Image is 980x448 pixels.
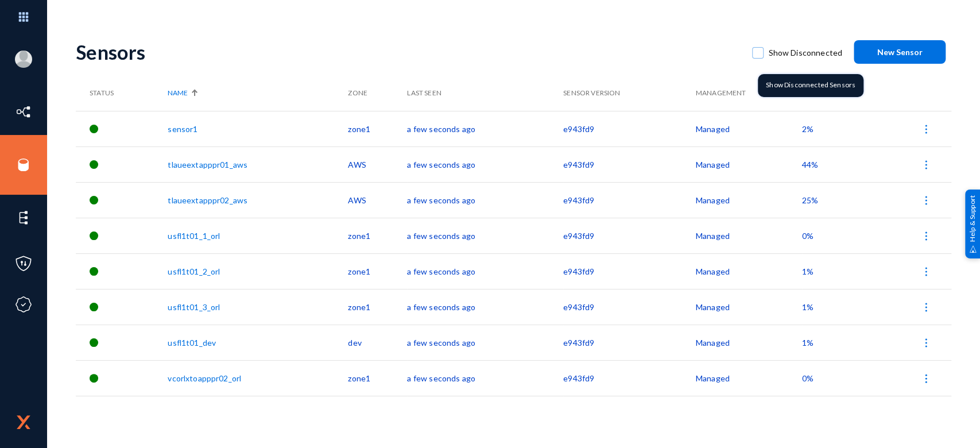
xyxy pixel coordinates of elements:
td: Managed [696,325,802,360]
img: icon-elements.svg [15,209,32,226]
td: zone1 [348,360,407,396]
div: Sensors [76,40,741,64]
td: e943fd9 [563,253,696,289]
div: Show Disconnected Sensors [758,74,863,97]
a: usfl1t01_3_orl [168,302,220,312]
td: Managed [696,146,802,182]
td: e943fd9 [563,289,696,325]
th: Zone [348,75,407,111]
span: 25% [802,195,818,205]
th: Status [76,75,168,111]
img: icon-sources.svg [15,156,32,173]
div: Help & Support [965,190,980,258]
th: Sensor Version [563,75,696,111]
span: 1% [802,267,814,276]
a: usfl1t01_2_orl [168,267,220,276]
span: 0% [802,231,814,241]
img: icon-inventory.svg [15,103,32,121]
span: Name [168,88,188,98]
img: icon-more.svg [920,230,932,242]
th: Management [696,75,802,111]
a: vcorlxtoapppr02_orl [168,373,241,383]
td: Managed [696,111,802,146]
span: 1% [802,338,814,347]
td: e943fd9 [563,325,696,360]
td: a few seconds ago [407,146,563,182]
img: icon-compliance.svg [15,296,32,313]
td: e943fd9 [563,360,696,396]
span: 0% [802,373,814,383]
td: Managed [696,182,802,218]
a: usfl1t01_dev [168,338,216,347]
span: 2% [802,124,814,134]
td: dev [348,325,407,360]
td: AWS [348,146,407,182]
td: a few seconds ago [407,360,563,396]
img: icon-policies.svg [15,255,32,272]
td: a few seconds ago [407,325,563,360]
img: app launcher [6,5,41,29]
img: icon-more.svg [920,159,932,171]
td: zone1 [348,111,407,146]
td: a few seconds ago [407,111,563,146]
td: Managed [696,289,802,325]
td: Managed [696,360,802,396]
img: icon-more.svg [920,195,932,206]
a: usfl1t01_1_orl [168,231,220,241]
img: help_support.svg [969,245,977,253]
td: zone1 [348,253,407,289]
td: a few seconds ago [407,289,563,325]
td: Managed [696,218,802,253]
img: blank-profile-picture.png [15,51,32,68]
span: Show Disconnected [768,44,842,61]
td: e943fd9 [563,146,696,182]
td: zone1 [348,289,407,325]
a: tlaueextapppr02_aws [168,195,247,205]
td: a few seconds ago [407,218,563,253]
td: a few seconds ago [407,253,563,289]
a: tlaueextapppr01_aws [168,160,247,169]
a: sensor1 [168,124,197,134]
span: 44% [802,160,818,169]
td: e943fd9 [563,182,696,218]
button: New Sensor [854,40,946,64]
span: 1% [802,302,814,312]
td: AWS [348,182,407,218]
div: Name [168,88,342,98]
td: e943fd9 [563,218,696,253]
img: icon-more.svg [920,266,932,277]
td: e943fd9 [563,111,696,146]
img: icon-more.svg [920,337,932,349]
td: zone1 [348,218,407,253]
th: Last Seen [407,75,563,111]
img: icon-more.svg [920,123,932,135]
span: New Sensor [877,47,923,57]
td: Managed [696,253,802,289]
img: icon-more.svg [920,302,932,313]
img: icon-more.svg [920,373,932,384]
td: a few seconds ago [407,182,563,218]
